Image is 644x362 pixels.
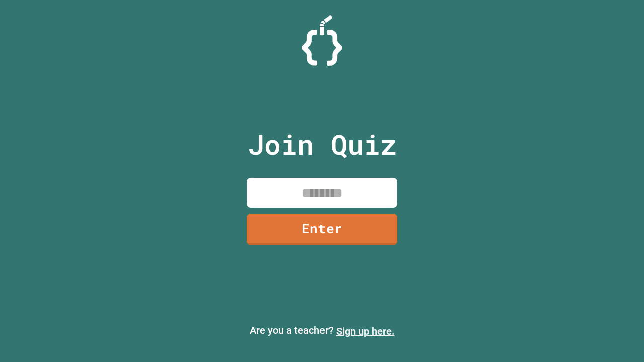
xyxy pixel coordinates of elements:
a: Enter [247,214,397,245]
p: Are you a teacher? [8,323,636,339]
iframe: chat widget [560,278,634,321]
iframe: chat widget [602,322,634,352]
a: Sign up here. [336,325,395,337]
p: Join Quiz [248,124,397,165]
img: Logo.svg [302,15,342,66]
